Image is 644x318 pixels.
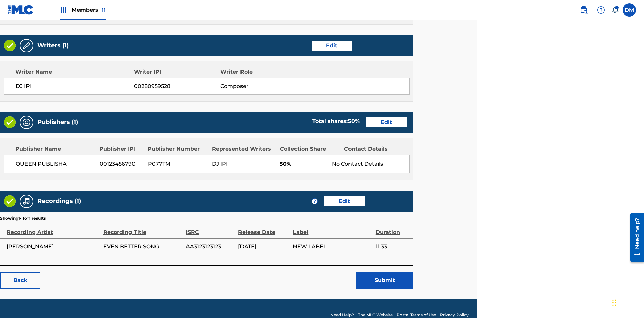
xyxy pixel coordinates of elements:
div: Publisher Name [15,145,94,153]
iframe: Chat Widget [610,286,644,318]
a: Public Search [577,3,590,17]
span: [DATE] [238,243,290,251]
div: Release Date [238,221,290,236]
span: ? [312,199,317,204]
div: Writer Role [220,68,299,76]
img: Valid [4,195,16,207]
span: AA3123123123 [186,243,234,251]
div: Notifications [612,7,619,13]
span: EVEN BETTER SONG [103,243,182,251]
div: Drag [612,293,616,313]
span: 11:33 [376,243,410,251]
span: 00123456790 [100,160,143,168]
a: Edit [324,196,365,206]
div: Duration [376,221,410,236]
h5: Publishers (1) [37,118,78,126]
a: Portal Terms of Use [397,312,436,318]
div: Total shares: [312,117,360,125]
span: [PERSON_NAME] [7,243,100,251]
h5: Writers (1) [37,42,69,49]
span: P077TM [148,160,207,168]
img: Valid [4,40,16,51]
button: Submit [356,272,413,289]
img: Writers [22,42,31,50]
a: Privacy Policy [440,312,469,318]
div: Recording Artist [7,221,100,236]
img: Recordings [22,197,31,205]
a: The MLC Website [358,312,393,318]
span: NEW LABEL [293,243,372,251]
div: Collection Share [280,145,339,153]
img: help [597,6,605,14]
h5: Recordings (1) [37,197,81,205]
span: 00280959528 [134,82,220,90]
span: QUEEN PUBLISHA [16,160,95,168]
span: 50% [280,160,327,168]
img: Publishers [22,118,31,126]
img: Valid [4,116,16,128]
div: Publisher Number [148,145,207,153]
div: Writer Name [15,68,134,76]
img: search [580,6,588,14]
a: Edit [366,117,407,127]
span: 11 [102,7,106,13]
div: Represented Writers [212,145,275,153]
img: Top Rightsholders [60,6,68,14]
div: User Menu [623,3,636,17]
div: ISRC [186,221,234,236]
a: Need Help? [330,312,354,318]
span: Composer [220,82,299,90]
span: DJ IPI [16,82,134,90]
div: No Contact Details [332,160,409,168]
div: Label [293,221,372,236]
div: Recording Title [103,221,182,236]
span: DJ IPI [212,161,228,167]
div: Contact Details [344,145,403,153]
span: Members [72,6,106,14]
div: Writer IPI [134,68,221,76]
a: Edit [312,41,352,51]
img: MLC Logo [8,5,34,15]
span: 50 % [348,118,360,124]
div: Publisher IPI [99,145,143,153]
iframe: Resource Center [625,210,644,265]
div: Help [594,3,608,17]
